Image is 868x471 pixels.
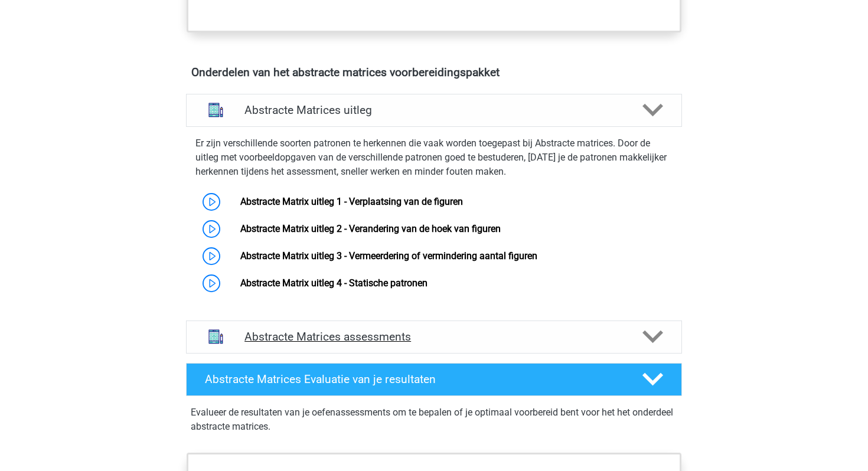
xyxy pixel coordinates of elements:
[201,322,231,352] img: abstracte matrices assessments
[240,277,428,289] a: Abstracte Matrix uitleg 4 - Statische patronen
[201,95,231,125] img: abstracte matrices uitleg
[191,405,677,434] p: Evalueer de resultaten van je oefenassessments om te bepalen of je optimaal voorbereid bent voor ...
[195,136,673,179] p: Er zijn verschillende soorten patronen te herkennen die vaak worden toegepast bij Abstracte matri...
[240,196,463,207] a: Abstracte Matrix uitleg 1 - Verplaatsing van de figuren
[244,330,624,344] h4: Abstracte Matrices assessments
[244,103,624,117] h4: Abstracte Matrices uitleg
[181,320,687,354] a: assessments Abstracte Matrices assessments
[191,66,677,79] h4: Onderdelen van het abstracte matrices voorbereidingspakket
[205,372,624,386] h4: Abstracte Matrices Evaluatie van je resultaten
[240,223,501,234] a: Abstracte Matrix uitleg 2 - Verandering van de hoek van figuren
[181,363,687,396] a: Abstracte Matrices Evaluatie van je resultaten
[240,250,537,261] a: Abstracte Matrix uitleg 3 - Vermeerdering of vermindering aantal figuren
[181,94,687,127] a: uitleg Abstracte Matrices uitleg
